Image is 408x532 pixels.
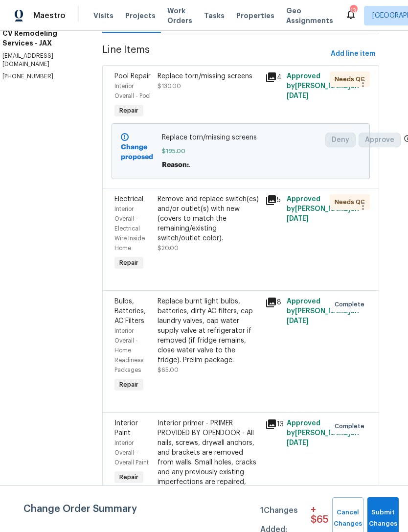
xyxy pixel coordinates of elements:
span: Repair [115,106,142,116]
span: [DATE] [287,439,309,446]
span: Cancel Changes [337,507,359,530]
span: Approved by [PERSON_NAME] on [287,298,359,324]
span: Reason: [162,162,189,168]
div: 5 [265,194,281,206]
span: Work Orders [167,6,192,25]
span: Interior Paint [114,420,138,437]
span: Bulbs, Batteries, AC Filters [114,298,146,324]
span: Repair [115,258,142,268]
div: 8 [265,297,281,308]
span: [DATE] [287,318,309,324]
span: Interior Overall - Electrical Wire Inside Home [114,206,145,251]
div: Replace torn/missing screens [158,71,259,81]
span: Needs QC [335,197,369,207]
p: [EMAIL_ADDRESS][DOMAIN_NAME] [2,52,79,69]
span: Projects [125,11,156,21]
h5: CV Remodeling Services - JAX [2,28,79,48]
span: Repair [115,472,142,482]
span: Complete [335,421,368,431]
span: Tasks [204,12,225,19]
button: Add line item [327,45,379,63]
button: Approve [359,133,401,147]
p: [PHONE_NUMBER] [2,72,79,81]
span: Interior Overall - Overall Paint [114,440,149,465]
span: $65.00 [158,367,179,373]
div: 13 [265,418,281,430]
span: Submit Changes [372,507,394,530]
span: Visits [93,11,113,21]
span: Line Items [102,45,327,63]
span: Geo Assignments [286,6,333,25]
span: Interior Overall - Pool [114,83,151,99]
b: Change proposed [121,144,153,161]
button: Deny [325,133,356,147]
span: Add line item [331,48,375,60]
div: Remove and replace switch(es) and/or outlet(s) with new (covers to match the remaining/existing s... [158,194,259,243]
div: 4 [265,71,281,83]
span: Electrical [114,196,143,203]
div: Replace burnt light bulbs, batteries, dirty AC filters, cap laundry valves, cap water supply valv... [158,297,259,365]
span: Pool Repair [114,73,151,80]
div: 13 [350,6,357,16]
span: $20.00 [158,245,179,251]
span: Interior Overall - Home Readiness Packages [114,328,143,373]
span: $130.00 [158,83,181,89]
span: Maestro [33,11,66,21]
span: . [189,162,190,168]
span: Replace torn/missing screens [162,133,320,142]
span: Approved by [PERSON_NAME] on [287,73,359,99]
span: Needs QC [335,74,369,84]
span: Properties [236,11,274,21]
span: $195.00 [162,146,320,156]
span: [DATE] [287,215,309,222]
span: Approved by [PERSON_NAME] on [287,420,359,446]
span: Repair [115,380,142,390]
span: [DATE] [287,93,309,99]
span: Complete [335,300,368,309]
span: Approved by [PERSON_NAME] on [287,196,359,222]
